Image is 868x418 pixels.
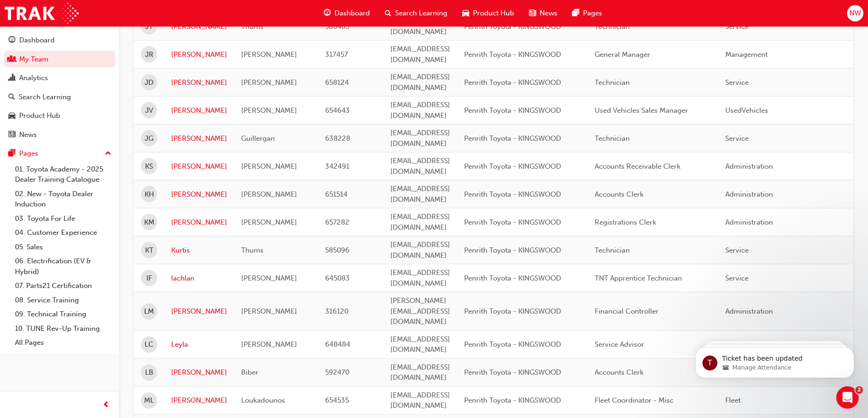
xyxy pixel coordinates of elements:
[19,92,71,103] div: Search Learning
[390,240,450,260] span: [EMAIL_ADDRESS][DOMAIN_NAME]
[390,212,450,232] span: [EMAIL_ADDRESS][DOMAIN_NAME]
[464,274,561,282] span: Penrith Toyota - KINGSWOOD
[4,32,115,49] a: Dashboard
[4,126,115,144] a: News
[583,8,602,19] span: Pages
[145,189,154,200] span: KH
[241,368,258,377] span: Biber
[11,322,115,336] a: 10. TUNE Rev-Up Training
[241,218,297,226] span: [PERSON_NAME]
[241,50,297,59] span: [PERSON_NAME]
[325,78,349,87] span: 658124
[325,22,349,31] span: 586485
[395,8,447,19] span: Search Learning
[145,339,153,350] span: LC
[390,17,450,36] span: [EMAIL_ADDRESS][DOMAIN_NAME]
[4,51,115,68] a: My Team
[325,218,349,226] span: 657282
[325,396,349,404] span: 654535
[171,105,227,116] a: [PERSON_NAME]
[725,78,749,87] span: Service
[725,134,749,143] span: Service
[334,8,370,19] span: Dashboard
[390,185,450,204] span: [EMAIL_ADDRESS][DOMAIN_NAME]
[595,106,688,115] span: Used Vehicles Sales Manager
[595,22,630,31] span: Technician
[144,217,154,228] span: KM
[325,106,350,115] span: 654643
[595,340,644,349] span: Service Advisor
[455,4,521,23] a: car-iconProduct Hub
[390,363,450,382] span: [EMAIL_ADDRESS][DOMAIN_NAME]
[171,306,227,317] a: [PERSON_NAME]
[390,335,450,354] span: [EMAIL_ADDRESS][DOMAIN_NAME]
[241,396,285,404] span: Loukadounos
[572,7,579,19] span: pages-icon
[171,245,227,256] a: Kurtis
[464,396,561,404] span: Penrith Toyota - KINGSWOOD
[464,368,561,377] span: Penrith Toyota - KINGSWOOD
[4,145,115,162] button: Pages
[390,391,450,410] span: [EMAIL_ADDRESS][DOMAIN_NAME]
[464,134,561,143] span: Penrith Toyota - KINGSWOOD
[8,55,15,64] span: people-icon
[171,161,227,172] a: [PERSON_NAME]
[595,246,630,254] span: Technician
[241,190,297,199] span: [PERSON_NAME]
[725,274,749,282] span: Service
[4,30,115,145] button: DashboardMy TeamAnalyticsSearch LearningProduct HubNews
[324,7,331,19] span: guage-icon
[464,307,561,315] span: Penrith Toyota - KINGSWOOD
[145,245,153,256] span: KT
[11,279,115,293] a: 07. Parts21 Certification
[390,45,450,64] span: [EMAIL_ADDRESS][DOMAIN_NAME]
[595,134,630,143] span: Technician
[241,78,297,87] span: [PERSON_NAME]
[145,161,153,172] span: KS
[19,73,48,83] div: Analytics
[241,246,264,254] span: Thums
[171,133,227,144] a: [PERSON_NAME]
[521,4,565,23] a: news-iconNews
[325,307,348,315] span: 316120
[5,3,79,24] img: Trak
[595,368,644,377] span: Accounts Clerk
[595,274,682,282] span: TNT Apprentice Technician
[473,8,514,19] span: Product Hub
[849,8,861,19] span: NW
[145,133,153,144] span: JG
[8,36,15,45] span: guage-icon
[325,50,348,59] span: 317457
[11,162,115,187] a: 01. Toyota Academy - 2025 Dealer Training Catalogue
[11,293,115,308] a: 08. Service Training
[390,296,450,326] span: [PERSON_NAME][EMAIL_ADDRESS][DOMAIN_NAME]
[390,73,450,92] span: [EMAIL_ADDRESS][DOMAIN_NAME]
[390,101,450,120] span: [EMAIL_ADDRESS][DOMAIN_NAME]
[464,78,561,87] span: Penrith Toyota - KINGSWOOD
[725,106,768,115] span: UsedVehicles
[11,254,115,279] a: 06. Electrification (EV & Hybrid)
[8,93,15,102] span: search-icon
[855,386,863,394] span: 2
[19,110,60,121] div: Product Hub
[145,105,153,116] span: JV
[171,77,227,88] a: [PERSON_NAME]
[11,187,115,212] a: 02. New - Toyota Dealer Induction
[171,395,227,406] a: [PERSON_NAME]
[390,157,450,176] span: [EMAIL_ADDRESS][DOMAIN_NAME]
[171,21,227,32] a: [PERSON_NAME]
[725,246,749,254] span: Service
[241,22,264,31] span: Thums
[8,131,15,139] span: news-icon
[464,340,561,349] span: Penrith Toyota - KINGSWOOD
[241,340,297,349] span: [PERSON_NAME]
[595,218,656,226] span: Registrations Clerk
[8,112,15,120] span: car-icon
[171,189,227,200] a: [PERSON_NAME]
[325,134,350,143] span: 638228
[565,4,610,23] a: pages-iconPages
[11,307,115,322] a: 09. Technical Training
